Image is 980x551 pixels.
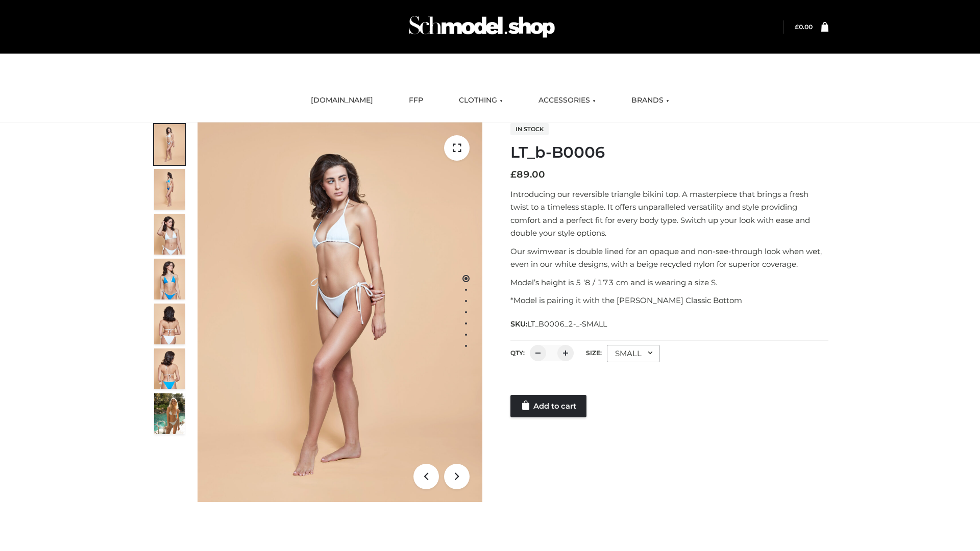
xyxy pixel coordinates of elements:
[607,345,660,362] div: SMALL
[154,304,185,344] img: ArielClassicBikiniTop_CloudNine_AzureSky_OW114ECO_7-scaled.jpg
[510,143,828,162] h1: LT_b-B0006
[510,276,828,289] p: Model’s height is 5 ‘8 / 173 cm and is wearing a size S.
[795,23,813,31] a: £0.00
[510,318,608,330] span: SKU:
[795,23,813,31] bdi: 0.00
[531,89,603,112] a: ACCESSORIES
[624,89,677,112] a: BRANDS
[510,123,549,135] span: In stock
[510,169,545,180] bdi: 89.00
[510,188,828,240] p: Introducing our reversible triangle bikini top. A masterpiece that brings a fresh twist to a time...
[527,319,607,329] span: LT_B0006_2-_-SMALL
[154,259,185,299] img: ArielClassicBikiniTop_CloudNine_AzureSky_OW114ECO_4-scaled.jpg
[154,169,185,210] img: ArielClassicBikiniTop_CloudNine_AzureSky_OW114ECO_2-scaled.jpg
[795,23,799,31] span: £
[401,89,431,112] a: FFP
[154,348,185,389] img: ArielClassicBikiniTop_CloudNine_AzureSky_OW114ECO_8-scaled.jpg
[510,395,586,417] a: Add to cart
[510,349,525,357] label: QTY:
[586,349,602,357] label: Size:
[154,214,185,255] img: ArielClassicBikiniTop_CloudNine_AzureSky_OW114ECO_3-scaled.jpg
[198,122,482,502] img: ArielClassicBikiniTop_CloudNine_AzureSky_OW114ECO_1
[154,124,185,165] img: ArielClassicBikiniTop_CloudNine_AzureSky_OW114ECO_1-scaled.jpg
[510,169,517,180] span: £
[154,393,185,434] img: Arieltop_CloudNine_AzureSky2.jpg
[303,89,381,112] a: [DOMAIN_NAME]
[405,7,558,47] img: Schmodel Admin 964
[451,89,510,112] a: CLOTHING
[510,294,828,307] p: *Model is pairing it with the [PERSON_NAME] Classic Bottom
[510,245,828,271] p: Our swimwear is double lined for an opaque and non-see-through look when wet, even in our white d...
